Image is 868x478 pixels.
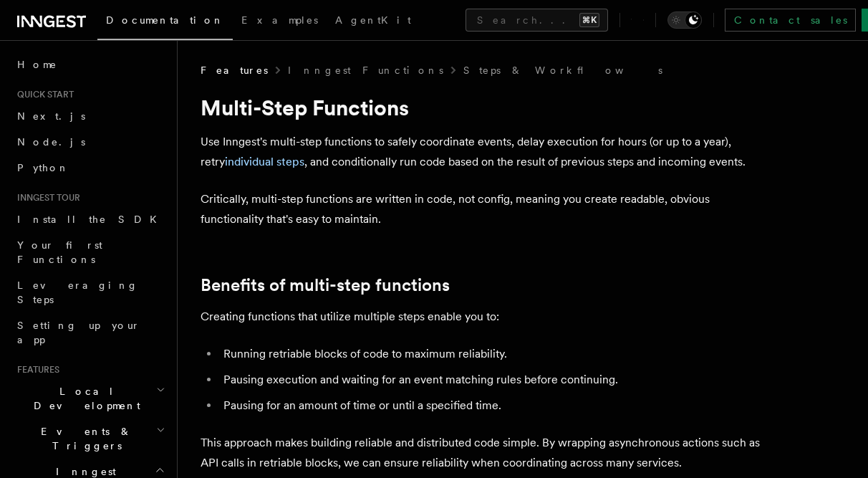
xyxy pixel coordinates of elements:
[466,9,608,32] button: Search...⌘K
[579,13,599,27] kbd: ⌘K
[11,384,156,413] span: Local Development
[327,4,420,39] a: AgentKit
[17,239,102,265] span: Your first Functions
[225,155,304,168] a: individual steps
[201,307,773,327] p: Creating functions that utilize multiple steps enable you to:
[17,110,85,122] span: Next.js
[17,320,140,345] span: Setting up your app
[288,63,443,77] a: Inngest Functions
[463,63,662,77] a: Steps & Workflows
[201,95,773,120] h1: Multi-Step Functions
[201,132,773,172] p: Use Inngest's multi-step functions to safely coordinate events, delay execution for hours (or up ...
[11,155,168,181] a: Python
[97,4,233,40] a: Documentation
[11,129,168,155] a: Node.js
[725,9,856,32] a: Contact sales
[17,162,69,173] span: Python
[219,344,773,364] li: Running retriable blocks of code to maximum reliability.
[219,370,773,390] li: Pausing execution and waiting for an event matching rules before continuing.
[11,272,168,312] a: Leveraging Steps
[11,312,168,353] a: Setting up your app
[667,11,702,29] button: Toggle dark mode
[11,378,168,419] button: Local Development
[11,89,74,100] span: Quick start
[335,14,411,26] span: AgentKit
[201,275,450,295] a: Benefits of multi-step functions
[219,396,773,416] li: Pausing for an amount of time or until a specified time.
[201,63,268,77] span: Features
[11,103,168,129] a: Next.js
[241,14,318,26] span: Examples
[11,419,168,459] button: Events & Triggers
[17,136,85,148] span: Node.js
[11,232,168,272] a: Your first Functions
[11,206,168,232] a: Install the SDK
[17,57,57,72] span: Home
[233,4,327,39] a: Examples
[201,189,773,229] p: Critically, multi-step functions are written in code, not config, meaning you create readable, ob...
[106,14,224,26] span: Documentation
[17,214,165,225] span: Install the SDK
[201,433,773,473] p: This approach makes building reliable and distributed code simple. By wrapping asynchronous actio...
[17,279,138,305] span: Leveraging Steps
[11,192,80,204] span: Inngest tour
[11,52,168,77] a: Home
[11,364,59,376] span: Features
[11,424,156,453] span: Events & Triggers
